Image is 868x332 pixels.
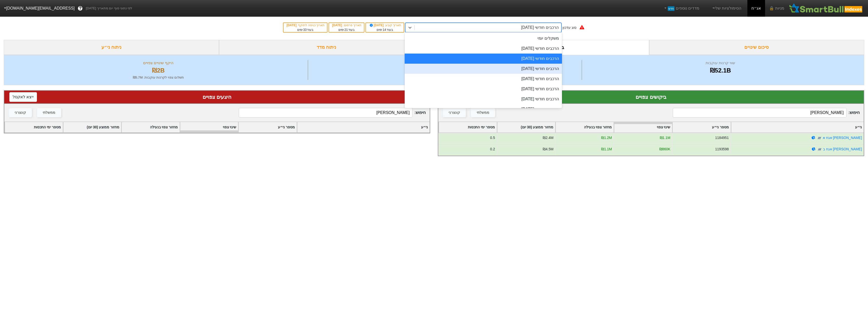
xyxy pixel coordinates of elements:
span: [DATE] [287,23,297,27]
div: הרכבים חודשי [DATE] [405,94,562,104]
img: tase link [817,147,822,152]
div: הרכבים חודשי [DATE] [521,25,559,31]
div: קונצרני [449,110,460,115]
div: Toggle SortBy [297,122,430,132]
div: הרכבים חודשי [DATE] [405,54,562,64]
button: ממשלתי [471,108,495,117]
div: Toggle SortBy [63,122,121,132]
div: Toggle SortBy [556,122,614,132]
div: תאריך פרסום : [332,23,361,28]
div: ממשלתי [43,110,55,115]
div: קונצרני [15,110,26,115]
div: 1184951 [715,135,729,140]
div: סיכום שינויים [649,40,864,55]
div: הרכבים חודשי [DATE] [405,43,562,54]
img: tase link [817,135,822,140]
div: ניתוח ני״ע [4,40,219,55]
div: תאריך קובע : [368,23,401,28]
div: Toggle SortBy [614,122,672,132]
div: Toggle SortBy [731,122,864,132]
span: חדש [668,6,675,11]
div: הרכבים חודשי [DATE] [405,64,562,74]
input: 222 רשומות... [673,108,846,117]
div: בעוד ימים [332,28,361,32]
div: הרכבים חודשי [DATE] [405,74,562,84]
span: [DATE] [332,23,343,27]
div: Toggle SortBy [122,122,180,132]
span: חיפוש : [239,108,426,117]
div: היקף שינויים צפויים [10,60,307,66]
div: היצעים צפויים [9,93,425,101]
a: מדדים נוספיםחדש [661,3,701,13]
button: קונצרני [443,108,466,117]
div: ₪1.1M [601,147,612,152]
span: [DATE] [369,23,385,27]
div: 1193598 [715,147,729,152]
div: ₪2.4M [543,135,553,140]
button: ממשלתי [37,108,61,117]
div: ₪2B [10,66,307,75]
button: קונצרני [9,108,32,117]
div: ניתוח מדד [219,40,434,55]
div: בעוד ימים [286,28,324,32]
div: תאריך כניסה לתוקף : [286,23,324,28]
div: ₪1.1M [660,135,670,140]
span: חיפוש : [673,108,860,117]
div: סוג עדכון [562,25,576,30]
div: ביקושים צפויים [443,93,859,101]
div: Toggle SortBy [497,122,555,132]
div: Toggle SortBy [672,122,730,132]
div: הרכבים חודשי [DATE] [405,104,562,114]
img: SmartBull [788,3,864,13]
div: שווי קרנות עוקבות [583,60,858,66]
div: הרכבים חודשי [DATE] [405,84,562,94]
a: הסימולציות שלי [709,3,743,13]
div: Toggle SortBy [439,122,497,132]
span: ? [79,5,82,12]
div: בעוד ימים [368,28,401,32]
div: מספר ניירות ערך [309,60,581,66]
span: 14 [383,28,386,32]
input: 352 רשומות... [239,108,412,117]
div: ₪860K [659,147,670,152]
div: Toggle SortBy [180,122,238,132]
div: ממשלתי [477,110,489,115]
div: ₪4.5M [543,147,553,152]
div: 574 [309,66,581,75]
div: Toggle SortBy [238,122,296,132]
span: 33 [303,28,307,32]
a: [PERSON_NAME] אגח א [823,136,862,140]
div: 0.2 [490,147,495,152]
div: תשלום צפוי לקרנות עוקבות : ₪5.7M [10,75,307,80]
span: 21 [344,28,348,32]
div: משקלים יומי [405,33,562,43]
span: לפי נתוני סוף יום מתאריך [DATE] [86,6,132,11]
div: ₪1.2M [601,135,612,140]
button: ייצא לאקסל [9,92,37,102]
div: 0.5 [490,135,495,140]
a: [PERSON_NAME] אגח ב [823,147,862,151]
div: ₪52.1B [583,66,858,75]
div: Toggle SortBy [5,122,63,132]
